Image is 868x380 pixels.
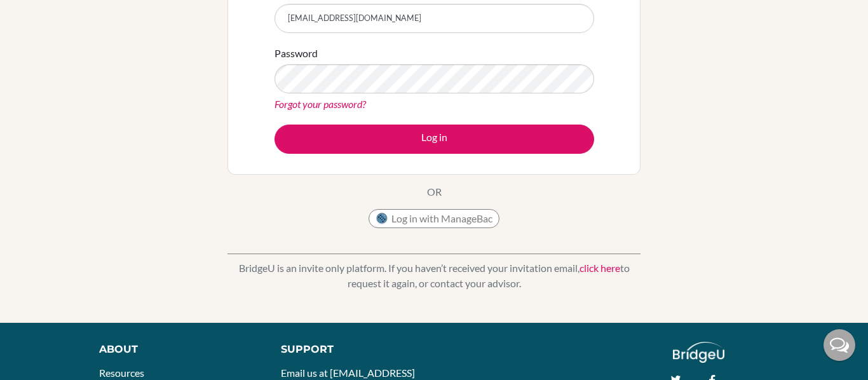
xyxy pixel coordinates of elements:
[369,209,499,228] button: Log in with ManageBac
[673,342,724,363] img: logo_white@2x-f4f0deed5e89b7ecb1c2cc34c3e3d731f90f0f143d5ea2071677605dd97b5244.png
[227,261,641,291] p: BridgeU is an invite only platform. If you haven’t received your invitation email, to request it ...
[281,342,421,357] div: Support
[32,8,62,20] span: ヘルプ
[580,262,620,274] a: click here
[99,367,144,379] a: Resources
[275,98,366,110] a: Forgot your password?
[99,342,252,357] div: About
[275,46,318,61] label: Password
[275,125,594,154] button: Log in
[427,184,442,200] p: OR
